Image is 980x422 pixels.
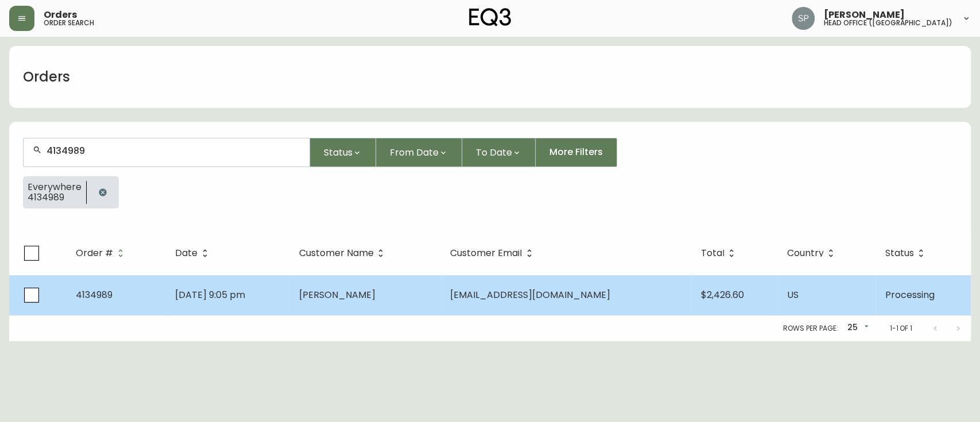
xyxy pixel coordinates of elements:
img: 0cb179e7bf3690758a1aaa5f0aafa0b4 [792,7,815,30]
span: More Filters [549,146,603,158]
span: Country [787,248,838,258]
span: Country [787,250,823,257]
span: Order # [76,248,128,258]
h1: Orders [23,67,70,87]
span: Order # [76,250,113,257]
span: [PERSON_NAME] [299,288,375,301]
span: Status [885,250,913,257]
span: [PERSON_NAME] [824,10,905,20]
span: Everywhere [28,182,82,192]
span: Customer Name [299,248,388,258]
span: Total [700,248,739,258]
span: Processing [885,288,934,301]
button: From Date [376,138,462,167]
span: Status [885,248,928,258]
span: Status [324,145,353,160]
span: From Date [390,145,439,160]
span: To Date [476,145,512,160]
span: Orders [44,10,77,20]
span: Customer Name [299,250,373,257]
div: 25 [842,319,871,338]
span: Date [175,250,197,257]
span: Customer Email [450,250,522,257]
img: logo [469,8,512,26]
input: Search [47,145,300,156]
p: Rows per page: [783,323,838,334]
h5: order search [44,20,94,26]
span: [EMAIL_ADDRESS][DOMAIN_NAME] [450,288,610,301]
span: Total [700,250,724,257]
button: More Filters [536,138,617,167]
span: Date [175,248,212,258]
p: 1-1 of 1 [889,323,912,334]
span: US [787,288,798,301]
button: Status [310,138,376,167]
span: 4134989 [76,288,113,301]
span: Customer Email [450,248,537,258]
h5: head office ([GEOGRAPHIC_DATA]) [824,20,952,26]
button: To Date [462,138,536,167]
span: [DATE] 9:05 pm [175,288,245,301]
span: $2,426.60 [700,288,743,301]
span: 4134989 [28,192,82,203]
